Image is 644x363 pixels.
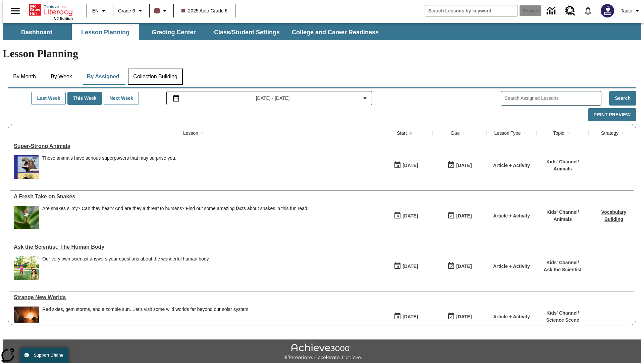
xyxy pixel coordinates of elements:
[3,24,385,40] div: SubNavbar
[209,24,285,40] button: Class/Student Settings
[286,24,384,40] button: College and Career Readiness
[546,209,579,216] p: Kids' Channel /
[14,294,376,300] a: Strange New Worlds, Lessons
[20,348,68,363] button: Support Offline
[14,206,39,229] img: A close-up of a small green snake with big black eyes raising its head over the leaves of a plant.
[588,108,636,121] button: Print Preview
[89,5,111,17] button: Language: EN, Select a language
[5,1,25,21] button: Open side menu
[402,262,418,271] div: [DATE]
[543,2,561,20] a: Data Center
[361,94,369,102] svg: Collapse Date Range Filter
[82,69,124,85] button: By Assigned
[456,212,472,220] div: [DATE]
[553,130,564,136] div: Topic
[445,310,474,323] button: 08/24/25: Last day the lesson can be accessed
[104,92,139,105] button: Next Week
[618,5,644,17] button: Profile/Settings
[14,143,376,149] a: Super-Strong Animals, Lessons
[619,129,627,137] button: Sort
[128,69,183,85] button: Collection Building
[564,129,572,137] button: Sort
[118,7,135,14] span: Grade 6
[14,244,376,250] div: Ask the Scientist: The Human Body
[42,155,176,161] div: These animals have serious superpowers that may surprise you.
[29,3,73,16] a: Home
[621,7,632,14] span: Tauto
[42,206,309,211] div: Are snakes slimy? Can they hear? And are they a threat to humans? Find out some amazing facts abo...
[42,206,309,229] div: Are snakes slimy? Can they hear? And are they a threat to humans? Find out some amazing facts abo...
[597,2,618,19] button: Select a new avatar
[546,165,579,172] p: Animals
[456,262,472,271] div: [DATE]
[445,260,474,273] button: 08/24/25: Last day the lesson can be accessed
[67,92,102,105] button: This Week
[504,93,601,103] input: Search Assigned Lessons
[402,161,418,170] div: [DATE]
[561,2,579,20] a: Resource Center, Will open in new tab
[601,209,626,222] a: Vocabulary Building
[92,7,99,14] span: EN
[494,130,521,136] div: Lesson Type
[445,159,474,172] button: 08/27/25: Last day the lesson can be accessed
[391,209,420,222] button: 08/26/25: First time the lesson was available
[3,47,641,60] h1: Lesson Planning
[282,344,362,361] img: Achieve3000 Differentiate Accelerate Achieve
[402,313,418,321] div: [DATE]
[8,69,41,85] button: By Month
[14,256,39,280] img: Young girl doing a cartwheel
[402,212,418,220] div: [DATE]
[169,94,369,102] button: Select the date range menu item
[3,24,70,40] button: Dashboard
[140,24,207,40] button: Grading Center
[198,129,206,137] button: Sort
[391,260,420,273] button: 08/24/25: First time the lesson was available
[14,194,376,200] a: A Fresh Take on Snakes, Lessons
[546,158,579,165] p: Kids' Channel /
[397,130,407,136] div: Start
[152,5,171,17] button: Class color is dark brown. Change class color
[31,92,66,105] button: Last Week
[42,307,250,312] div: Red skies, gem storms, and a zombie sun…let's visit some wild worlds far beyond our solar system.
[425,5,518,16] input: search field
[493,313,530,320] p: Article + Activity
[579,2,597,19] a: Notifications
[391,310,420,323] button: 08/24/25: First time the lesson was available
[14,294,376,300] div: Strange New Worlds
[14,143,376,149] div: Super-Strong Animals
[546,216,579,223] p: Animals
[115,5,147,17] button: Grade: Grade 6, Select a grade
[45,69,78,85] button: By Week
[72,24,139,40] button: Lesson Planning
[256,95,290,102] span: [DATE] - [DATE]
[42,256,210,280] div: Our very own scientist answers your questions about the wonderful human body.
[3,23,641,40] div: SubNavbar
[42,155,176,179] div: These animals have serious superpowers that may surprise you.
[456,313,472,321] div: [DATE]
[42,307,250,330] div: Red skies, gem storms, and a zombie sun…let's visit some wild worlds far beyond our solar system.
[34,353,63,358] span: Support Offline
[14,244,376,250] a: Ask the Scientist: The Human Body, Lessons
[14,194,376,200] div: A Fresh Take on Snakes
[521,129,529,137] button: Sort
[546,317,579,324] p: Science Scene
[181,7,228,14] span: 2025 Auto Grade 6
[601,130,619,136] div: Strategy
[493,162,530,169] p: Article + Activity
[451,130,460,136] div: Due
[493,263,530,270] p: Article + Activity
[391,159,420,172] button: 08/27/25: First time the lesson was available
[14,307,39,330] img: Artist's concept of what it would be like to stand on the surface of the exoplanet TRAPPIST-1
[407,129,415,137] button: Sort
[29,2,73,21] div: Home
[54,16,73,21] span: NJ Edition
[544,266,582,273] p: Ask the Scientist
[14,155,39,179] img: A hippopotamus in the water, a crocodile on sand, a dung beetle pushing a dung ball, and a bald e...
[456,161,472,170] div: [DATE]
[42,256,210,262] div: Our very own scientist answers your questions about the wonderful human body.
[544,259,582,266] p: Kids' Channel /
